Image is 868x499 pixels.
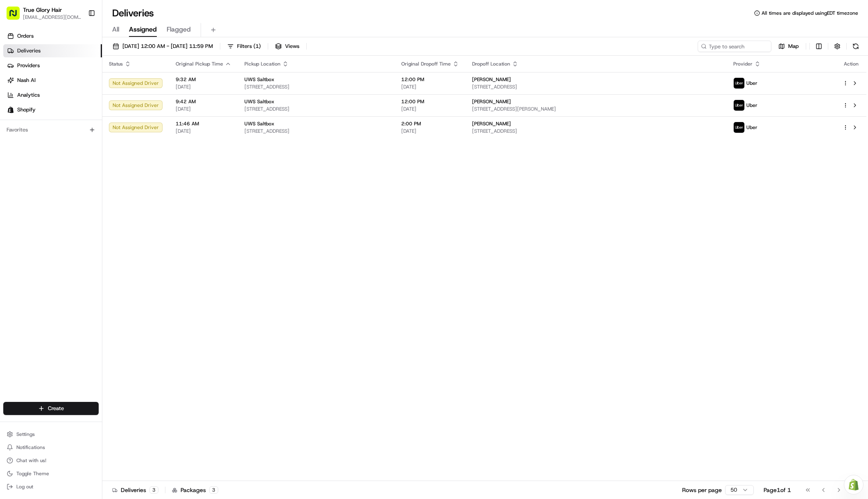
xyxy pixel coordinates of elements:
[16,457,46,464] span: Chat with us!
[176,120,231,127] span: 11:46 AM
[244,61,280,67] span: Pickup Location
[472,61,510,67] span: Dropoff Location
[3,3,85,23] button: True Glory Hair[EMAIL_ADDRESS][DOMAIN_NAME]
[3,468,99,479] button: Toggle Theme
[176,61,223,67] span: Original Pickup Time
[472,84,721,90] span: [STREET_ADDRESS]
[3,59,102,72] a: Providers
[244,84,388,90] span: [STREET_ADDRESS]
[3,429,99,440] button: Settings
[17,106,36,113] span: Shopify
[472,98,511,105] span: [PERSON_NAME]
[81,139,99,145] span: Pylon
[176,128,231,134] span: [DATE]
[167,25,191,34] span: Flagged
[762,10,858,16] span: All times are displayed using EDT timezone
[401,106,459,112] span: [DATE]
[472,106,721,112] span: [STREET_ADDRESS][PERSON_NAME]
[271,41,303,52] button: Views
[764,486,791,494] div: Page 1 of 1
[401,84,459,90] span: [DATE]
[149,486,158,494] div: 3
[8,8,25,25] img: Nash
[209,486,218,494] div: 3
[285,43,299,50] span: Views
[112,25,119,34] span: All
[176,84,231,90] span: [DATE]
[16,483,33,490] span: Log out
[16,444,45,451] span: Notifications
[746,124,757,131] span: Uber
[3,123,99,136] div: Favorites
[401,128,459,134] span: [DATE]
[28,78,134,86] div: Start new chat
[244,98,274,105] span: UWS Saltbox
[122,43,213,50] span: [DATE] 12:00 AM - [DATE] 11:59 PM
[401,76,459,83] span: 12:00 PM
[8,120,15,126] div: 📗
[401,120,459,127] span: 2:00 PM
[850,41,861,52] button: Refresh
[682,486,722,494] p: Rows per page
[843,61,860,67] div: Action
[224,41,264,52] button: Filters(1)
[176,106,231,112] span: [DATE]
[244,106,388,112] span: [STREET_ADDRESS]
[253,43,261,50] span: ( 1 )
[3,29,102,43] a: Orders
[176,98,231,105] span: 9:42 AM
[788,43,799,50] span: Map
[746,102,757,109] span: Uber
[698,41,771,52] input: Type to search
[3,455,99,466] button: Chat with us!
[401,98,459,105] span: 12:00 PM
[3,44,102,57] a: Deliveries
[23,6,62,14] button: True Glory Hair
[472,128,721,134] span: [STREET_ADDRESS]
[734,122,744,133] img: uber-new-logo.jpeg
[17,77,36,84] span: Nash AI
[48,405,64,412] span: Create
[5,116,66,130] a: 📗Knowledge Base
[775,41,802,52] button: Map
[17,32,34,40] span: Orders
[58,138,99,145] a: Powered byPylon
[472,76,511,83] span: [PERSON_NAME]
[77,119,131,127] span: API Documentation
[129,25,157,34] span: Assigned
[28,86,104,93] div: We're available if you need us!
[69,120,76,126] div: 💻
[244,128,388,134] span: [STREET_ADDRESS]
[112,486,158,494] div: Deliveries
[109,41,217,52] button: [DATE] 12:00 AM - [DATE] 11:59 PM
[17,47,41,54] span: Deliveries
[8,33,149,46] p: Welcome 👋
[244,120,274,127] span: UWS Saltbox
[139,81,149,91] button: Start new chat
[3,88,102,102] a: Analytics
[21,53,135,61] input: Clear
[17,62,40,69] span: Providers
[16,470,49,477] span: Toggle Theme
[734,100,744,111] img: uber-new-logo.jpeg
[17,91,40,99] span: Analytics
[3,74,102,87] a: Nash AI
[244,76,274,83] span: UWS Saltbox
[16,119,63,127] span: Knowledge Base
[733,61,753,67] span: Provider
[7,107,14,113] img: Shopify logo
[3,103,102,116] a: Shopify
[172,486,218,494] div: Packages
[237,43,261,50] span: Filters
[16,431,35,438] span: Settings
[401,61,451,67] span: Original Dropoff Time
[734,78,744,88] img: uber-new-logo.jpeg
[3,442,99,453] button: Notifications
[109,61,123,67] span: Status
[23,14,81,20] button: [EMAIL_ADDRESS][DOMAIN_NAME]
[3,402,99,415] button: Create
[66,116,135,130] a: 💻API Documentation
[746,80,757,86] span: Uber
